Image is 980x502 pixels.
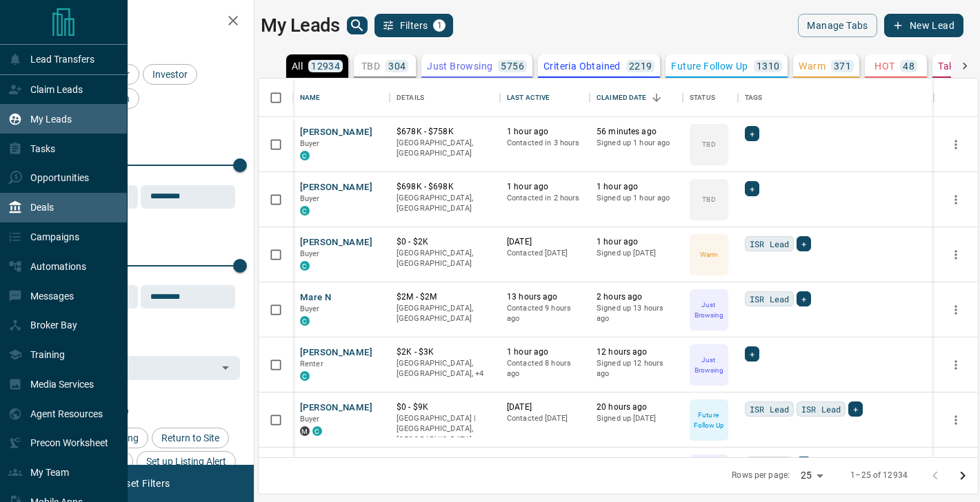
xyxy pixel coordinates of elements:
[799,61,826,71] p: Warm
[397,457,493,468] p: $750K - $1M
[691,355,727,375] p: Just Browsing
[597,236,676,248] p: 1 hour ago
[300,194,320,203] span: Buyer
[434,21,444,30] span: 1
[797,291,811,306] div: +
[597,126,676,138] p: 56 minutes ago
[691,410,727,430] p: Future Follow Up
[300,359,323,368] span: Renter
[374,14,454,37] button: Filters1
[671,61,748,71] p: Future Follow Up
[702,139,715,149] p: TBD
[300,236,372,249] button: [PERSON_NAME]
[597,457,676,468] p: 20 hours ago
[507,181,583,193] p: 1 hour ago
[143,64,197,85] div: Investor
[427,61,492,71] p: Just Browsing
[500,79,590,117] div: Last Active
[507,236,583,248] p: [DATE]
[750,457,789,471] span: ISR Lead
[300,346,372,359] button: [PERSON_NAME]
[397,181,493,193] p: $698K - $698K
[903,61,914,71] p: 48
[507,303,583,324] p: Contacted 9 hours ago
[507,291,583,303] p: 13 hours ago
[946,355,966,375] button: more
[750,292,789,306] span: ISR Lead
[300,371,310,381] div: condos.ca
[874,61,894,71] p: HOT
[801,457,806,471] span: +
[750,237,789,251] span: ISR Lead
[797,236,811,251] div: +
[597,346,676,358] p: 12 hours ago
[157,432,224,443] span: Return to Site
[543,61,621,71] p: Criteria Obtained
[300,304,320,313] span: Buyer
[300,261,310,271] div: condos.ca
[884,14,963,37] button: New Lead
[105,472,179,495] button: Reset Filters
[311,61,340,71] p: 12934
[397,303,493,324] p: [GEOGRAPHIC_DATA], [GEOGRAPHIC_DATA]
[388,61,406,71] p: 304
[629,61,652,71] p: 2219
[745,346,759,362] div: +
[597,291,676,303] p: 2 hours ago
[300,249,320,258] span: Buyer
[507,248,583,259] p: Contacted [DATE]
[597,303,676,324] p: Signed up 13 hours ago
[293,79,390,117] div: Name
[507,79,550,117] div: Last Active
[738,79,934,117] div: Tags
[853,402,858,416] span: +
[312,426,322,436] div: condos.ca
[745,126,759,141] div: +
[141,456,231,467] span: Set up Listing Alert
[750,127,754,140] span: +
[757,61,780,71] p: 1310
[137,451,236,472] div: Set up Listing Alert
[300,426,310,436] div: mrloft.ca
[745,181,759,196] div: +
[507,401,583,413] p: [DATE]
[801,402,841,416] span: ISR Lead
[397,193,493,214] p: [GEOGRAPHIC_DATA], [GEOGRAPHIC_DATA]
[390,79,500,117] div: Details
[300,126,372,139] button: [PERSON_NAME]
[361,61,380,71] p: TBD
[750,347,754,361] span: +
[397,138,493,159] p: [GEOGRAPHIC_DATA], [GEOGRAPHIC_DATA]
[397,126,493,138] p: $678K - $758K
[300,291,331,304] button: Mare N
[507,193,583,204] p: Contacted in 2 hours
[507,126,583,138] p: 1 hour ago
[397,291,493,303] p: $2M - $2M
[347,17,368,34] button: search button
[44,14,240,30] h2: Filters
[261,14,340,36] h1: My Leads
[590,79,683,117] div: Claimed Date
[148,69,192,80] span: Investor
[597,193,676,204] p: Signed up 1 hour ago
[702,194,715,205] p: TBD
[507,346,583,358] p: 1 hour ago
[152,428,229,448] div: Return to Site
[690,79,715,117] div: Status
[507,457,583,468] p: [DATE]
[397,346,493,358] p: $2K - $3K
[501,61,524,71] p: 5756
[300,151,310,160] div: condos.ca
[300,457,372,470] button: [PERSON_NAME]
[300,206,310,216] div: condos.ca
[848,401,863,417] div: +
[798,14,877,37] button: Manage Tabs
[507,138,583,149] p: Contacted in 3 hours
[216,358,235,377] button: Open
[647,88,666,107] button: Sort
[397,413,493,446] p: [GEOGRAPHIC_DATA] | [GEOGRAPHIC_DATA], [GEOGRAPHIC_DATA]
[946,189,966,210] button: more
[300,139,320,148] span: Buyer
[300,181,372,194] button: [PERSON_NAME]
[597,79,647,117] div: Claimed Date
